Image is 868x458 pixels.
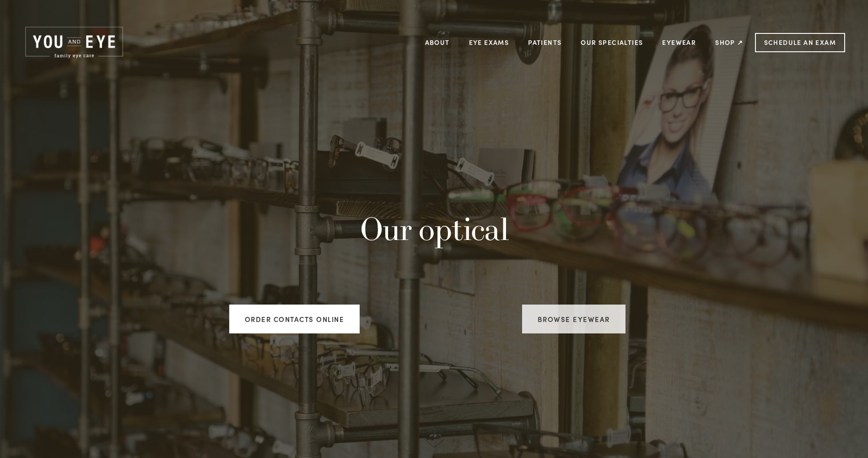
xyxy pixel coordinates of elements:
[183,210,685,247] h1: Our optical
[425,35,450,49] a: About
[662,35,696,49] a: Eyewear
[229,305,360,333] a: Order Contacts Online
[469,35,509,49] a: Eye Exams
[581,38,643,47] a: Our Specialties
[715,35,743,49] a: Shop ↗
[755,33,845,52] a: Schedule an Exam
[522,305,625,333] a: Browse Eyewear
[23,25,125,60] img: Rochester, MN | You and Eye | Family Eye Care
[528,35,561,49] a: Patients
